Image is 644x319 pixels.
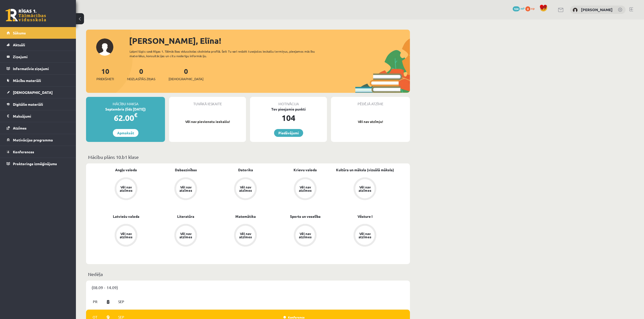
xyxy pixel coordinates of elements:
div: Vēl nav atzīmes [358,232,372,239]
span: Motivācijas programma [13,138,53,142]
a: 0 xp [525,6,537,10]
a: 0[DEMOGRAPHIC_DATA] [169,67,203,81]
a: Proktoringa izmēģinājums [7,158,70,169]
span: Sep [116,298,127,306]
div: Motivācija [250,97,327,107]
span: xp [531,6,534,10]
span: Proktoringa izmēģinājums [13,161,57,166]
a: 0Neizlasītās ziņas [127,67,155,81]
div: 104 [250,112,327,124]
a: 104 mP [513,6,525,10]
span: Sākums [13,31,26,35]
p: Mācību plāns 10.b1 klase [88,154,408,160]
a: Maksājumi [7,110,70,122]
a: Angļu valoda [115,167,137,173]
div: Vēl nav atzīmes [238,185,253,192]
p: Vēl nav pievienotu ieskaišu! [172,119,243,124]
span: Mācību materiāli [13,78,41,83]
div: Vēl nav atzīmes [179,232,193,239]
div: (08.09 - 14.09) [86,281,410,294]
div: Laipni lūgts savā Rīgas 1. Tālmācības vidusskolas skolnieka profilā. Šeit Tu vari redzēt tuvojošo... [130,49,324,58]
a: Vēl nav atzīmes [335,224,395,248]
a: Vēl nav atzīmes [96,177,156,201]
a: Vēsture I [358,214,372,219]
span: Priekšmeti [96,76,114,81]
img: Elīna Damberga [573,8,578,13]
span: [DEMOGRAPHIC_DATA] [13,90,53,95]
a: Konferences [7,146,70,158]
div: Tuvākā ieskaite [169,97,246,107]
a: Aktuāli [7,39,70,51]
div: Vēl nav atzīmes [298,185,312,192]
a: Vēl nav atzīmes [275,224,335,248]
span: € [134,111,137,119]
div: [PERSON_NAME], Elīna! [129,35,410,47]
a: Kultūra un māksla (vizuālā māksla) [336,167,394,173]
p: Vēl nav atzīmju! [334,119,407,124]
span: 8 [100,297,116,306]
a: 10Priekšmeti [96,67,114,81]
span: Digitālie materiāli [13,102,43,107]
span: Neizlasītās ziņas [127,76,155,81]
div: Vēl nav atzīmes [298,232,312,239]
a: Piedāvājumi [274,129,303,137]
p: Nedēļa [88,271,408,278]
a: Ziņojumi [7,51,70,62]
div: Vēl nav atzīmes [119,232,133,239]
span: Aktuāli [13,42,25,47]
a: Vēl nav atzīmes [335,177,395,201]
span: [DEMOGRAPHIC_DATA] [169,76,203,81]
div: Vēl nav atzīmes [238,232,253,239]
a: Motivācijas programma [7,134,70,146]
span: 0 [525,6,530,11]
a: Krievu valoda [294,167,317,173]
a: Latviešu valoda [113,214,139,219]
div: Tev pieejamie punkti [250,107,327,112]
a: Rīgas 1. Tālmācības vidusskola [6,9,46,22]
a: Literatūra [177,214,194,219]
a: Vēl nav atzīmes [216,177,275,201]
div: Pēdējā atzīme [331,97,410,107]
a: Vēl nav atzīmes [275,177,335,201]
a: Mācību materiāli [7,75,70,86]
div: Vēl nav atzīmes [179,185,193,192]
legend: Ziņojumi [13,51,70,62]
div: 62.00 [86,112,165,124]
span: mP [521,6,525,10]
a: Sports un veselība [290,214,321,219]
a: Informatīvie ziņojumi [7,63,70,74]
a: Atzīmes [7,122,70,134]
a: [PERSON_NAME] [581,7,613,12]
a: [DEMOGRAPHIC_DATA] [7,87,70,98]
a: Vēl nav atzīmes [156,224,216,248]
div: Mācību maksa [86,97,165,107]
a: Vēl nav atzīmes [156,177,216,201]
a: Sākums [7,27,70,39]
a: Datorika [238,167,253,173]
div: Vēl nav atzīmes [358,185,372,192]
a: Digitālie materiāli [7,98,70,110]
a: Vēl nav atzīmes [96,224,156,248]
a: Apmaksāt [113,129,138,137]
span: 104 [513,6,520,11]
a: Matemātika [235,214,256,219]
a: Dabaszinības [175,167,197,173]
span: Konferences [13,150,34,154]
div: Vēl nav atzīmes [119,185,133,192]
span: Pr [90,298,100,306]
legend: Maksājumi [13,110,70,122]
a: Vēl nav atzīmes [216,224,275,248]
div: Septembris (līdz [DATE]) [86,107,165,112]
span: Atzīmes [13,126,27,130]
legend: Informatīvie ziņojumi [13,63,70,74]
